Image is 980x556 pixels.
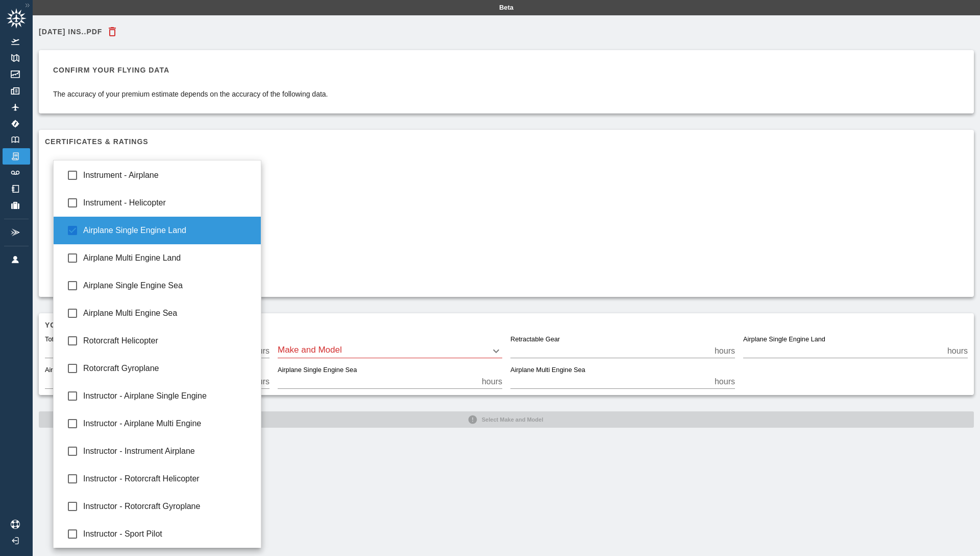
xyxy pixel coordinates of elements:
[83,473,253,485] span: Instructor - Rotorcraft Helicopter
[83,500,253,513] span: Instructor - Rotorcraft Gyroplane
[83,445,253,457] span: Instructor - Instrument Airplane
[83,252,253,264] span: Airplane Multi Engine Land
[83,280,253,292] span: Airplane Single Engine Sea
[83,390,253,402] span: Instructor - Airplane Single Engine
[83,224,253,237] span: Airplane Single Engine Land
[83,197,253,209] span: Instrument - Helicopter
[83,307,253,319] span: Airplane Multi Engine Sea
[83,169,253,181] span: Instrument - Airplane
[83,528,253,540] span: Instructor - Sport Pilot
[83,418,253,430] span: Instructor - Airplane Multi Engine
[83,362,253,375] span: Rotorcraft Gyroplane
[83,335,253,347] span: Rotorcraft Helicopter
